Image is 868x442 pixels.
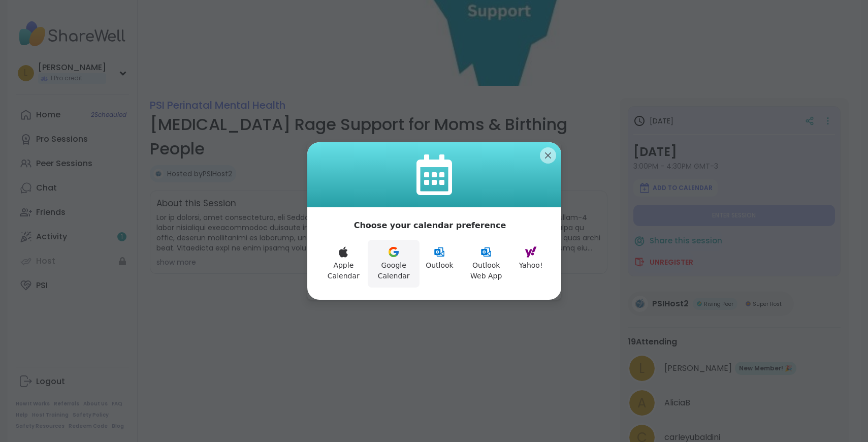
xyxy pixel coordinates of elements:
[368,240,420,288] button: Google Calendar
[513,240,549,288] button: Yahoo!
[319,240,368,288] button: Apple Calendar
[460,240,513,288] button: Outlook Web App
[420,240,460,288] button: Outlook
[354,219,506,232] p: Choose your calendar preference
